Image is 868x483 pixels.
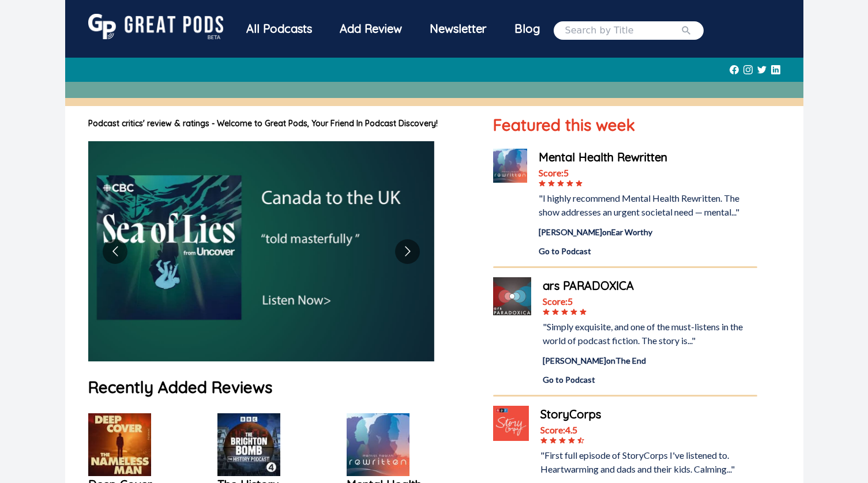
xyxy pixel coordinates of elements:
[88,118,471,130] h1: Podcast critics' review & ratings - Welcome to Great Pods, Your Friend In Podcast Discovery!
[540,448,757,476] div: "First full episode of StoryCorps I've listened to. Heartwarming and dads and their kids. Calming...
[88,375,471,399] h1: Recently Added Reviews
[103,239,127,264] button: Go to previous slide
[88,413,151,476] img: Deep Cover
[326,14,416,44] a: Add Review
[88,141,434,361] img: image
[88,14,223,39] img: GreatPods
[543,295,757,308] div: Score: 5
[493,113,757,137] h1: Featured this week
[539,166,757,180] div: Score: 5
[539,245,757,257] a: Go to Podcast
[395,239,420,264] button: Go to next slide
[217,413,280,476] img: The History Podcast
[539,191,757,219] div: "I highly recommend Mental Health Rewritten. The show addresses an urgent societal need — mental..."
[543,354,757,367] div: [PERSON_NAME] on The End
[493,149,527,183] img: Mental Health Rewritten
[543,373,757,386] a: Go to Podcast
[493,406,528,441] img: StoryCorps
[347,413,409,476] img: Mental Health Rewritten
[540,423,757,437] div: Score: 4.5
[501,14,554,44] a: Blog
[416,14,501,44] div: Newsletter
[416,14,501,47] a: Newsletter
[543,277,757,295] a: ars PARADOXICA
[543,320,757,348] div: "Simply exquisite, and one of the must-listens in the world of podcast fiction. The story is..."
[232,14,326,44] div: All Podcasts
[539,226,757,238] div: [PERSON_NAME] on Ear Worthy
[540,406,757,423] a: StoryCorps
[232,14,326,47] a: All Podcasts
[539,149,757,166] a: Mental Health Rewritten
[565,24,681,37] input: Search by Title
[493,277,531,315] img: ars PARADOXICA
